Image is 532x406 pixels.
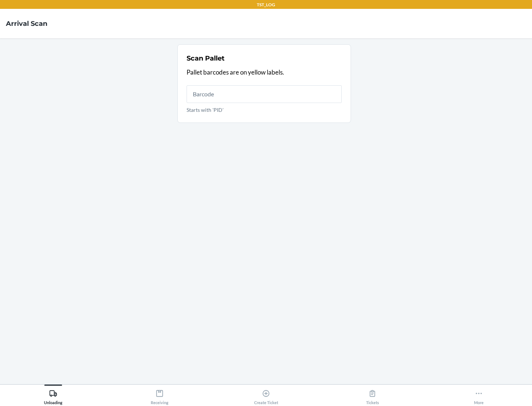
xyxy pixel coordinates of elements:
[213,385,319,405] button: Create Ticket
[151,386,168,405] div: Receiving
[187,68,342,77] p: Pallet barcodes are on yellow labels.
[106,385,213,405] button: Receiving
[6,19,47,28] h4: Arrival Scan
[366,386,379,405] div: Tickets
[187,85,342,103] input: Starts with 'PID'
[257,1,275,8] p: TST_LOG
[254,386,278,405] div: Create Ticket
[474,386,484,405] div: More
[187,54,225,63] h2: Scan Pallet
[187,106,342,114] p: Starts with 'PID'
[319,385,426,405] button: Tickets
[426,385,532,405] button: More
[44,386,62,405] div: Unloading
